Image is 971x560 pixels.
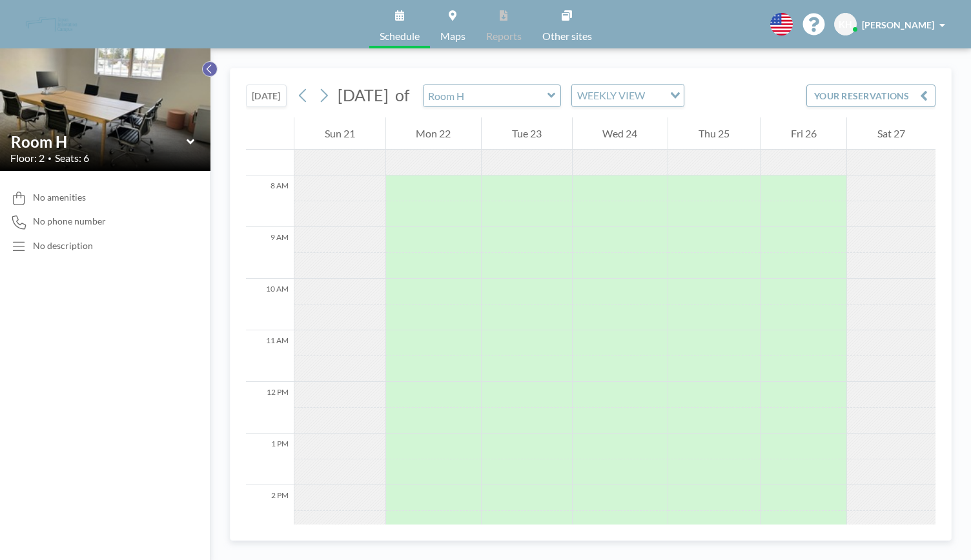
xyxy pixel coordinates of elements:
[11,132,187,151] input: Room H
[55,152,89,165] span: Seats: 6
[246,227,294,279] div: 9 AM
[649,87,662,104] input: Search for option
[424,85,547,106] input: Room H
[572,85,684,106] div: Search for option
[542,31,592,41] span: Other sites
[10,152,45,165] span: Floor: 2
[806,85,935,107] button: YOUR RESERVATIONS
[48,154,52,163] span: •
[246,175,294,227] div: 8 AM
[33,192,86,203] span: No amenities
[246,279,294,330] div: 10 AM
[33,240,93,252] div: No description
[847,117,935,150] div: Sat 27
[862,19,934,30] span: [PERSON_NAME]
[246,85,287,107] button: [DATE]
[482,117,572,150] div: Tue 23
[21,12,83,37] img: organization-logo
[761,117,847,150] div: Fri 26
[668,117,760,150] div: Thu 25
[246,330,294,382] div: 11 AM
[246,124,294,175] div: 7 AM
[839,19,852,30] span: KH
[294,117,385,150] div: Sun 21
[246,382,294,434] div: 12 PM
[440,31,465,41] span: Maps
[33,215,106,227] span: No phone number
[338,85,389,105] span: [DATE]
[386,117,482,150] div: Mon 22
[486,31,522,41] span: Reports
[380,31,420,41] span: Schedule
[575,87,648,104] span: WEEKLY VIEW
[395,85,409,105] span: of
[246,485,294,537] div: 2 PM
[573,117,668,150] div: Wed 24
[246,434,294,485] div: 1 PM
